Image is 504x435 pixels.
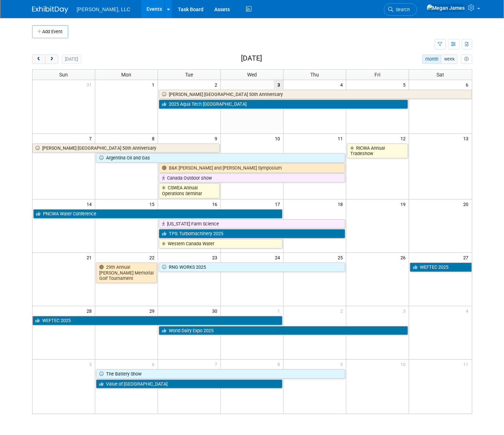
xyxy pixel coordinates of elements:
span: 30 [211,306,220,315]
span: 6 [151,360,158,369]
span: 7 [88,134,95,143]
span: 20 [463,199,472,208]
button: month [422,54,441,64]
span: 7 [214,360,220,369]
span: 3 [274,80,283,89]
span: Fri [375,72,381,78]
button: myCustomButton [461,54,472,64]
span: 29 [149,306,158,315]
span: 3 [402,306,409,315]
span: 4 [339,80,346,89]
span: Sat [437,72,444,78]
span: 1 [151,80,158,89]
a: Western Canada Water [159,239,282,249]
button: next [45,54,58,64]
span: 9 [339,360,346,369]
span: Sun [59,72,68,78]
a: [US_STATE] Farm Science [159,219,345,229]
a: Argentina Oil and Gas [96,153,345,163]
span: 19 [400,199,409,208]
a: WEFTEC 2025 [410,263,472,272]
a: WEFTEC 2025 [32,316,283,325]
span: 16 [211,199,220,208]
button: Add Event [32,25,68,38]
span: 26 [400,253,409,262]
span: 8 [151,134,158,143]
span: 2 [339,306,346,315]
span: Wed [247,72,257,78]
span: 2 [214,80,220,89]
span: 12 [400,134,409,143]
span: 8 [277,360,283,369]
a: Search [384,3,417,16]
a: World Dairy Expo 2025 [159,326,408,335]
img: Megan James [426,4,465,12]
span: 22 [149,253,158,262]
a: PNCWA Water Conference [33,209,283,219]
button: [DATE] [62,54,81,64]
span: 4 [465,306,472,315]
span: 18 [337,199,346,208]
button: prev [32,54,45,64]
span: 5 [88,360,95,369]
span: Tue [185,72,193,78]
span: 10 [400,360,409,369]
span: 6 [465,80,472,89]
img: ExhibitDay [32,6,68,13]
a: Value of [GEOGRAPHIC_DATA] [96,379,282,389]
span: 25 [337,253,346,262]
span: 28 [86,306,95,315]
h2: [DATE] [241,54,262,62]
span: [PERSON_NAME], LLC [77,6,131,12]
a: The Battery Show [96,369,345,379]
span: 24 [274,253,283,262]
span: 27 [463,253,472,262]
button: week [441,54,457,64]
span: 1 [277,306,283,315]
a: Canada Outdoor show [159,173,345,183]
a: RICWA Annual Tradeshow [347,144,408,158]
span: Thu [311,72,319,78]
span: 23 [211,253,220,262]
span: 14 [86,199,95,208]
span: 21 [86,253,95,262]
span: 5 [402,80,409,89]
a: RNG WORKS 2025 [159,263,345,272]
a: 2025 Aqua Tech [GEOGRAPHIC_DATA] [159,100,408,109]
a: [PERSON_NAME] [GEOGRAPHIC_DATA] 50th Anniversary [32,144,220,153]
span: Search [394,7,410,12]
span: 11 [337,134,346,143]
span: 13 [463,134,472,143]
span: 9 [214,134,220,143]
a: 29th Annual [PERSON_NAME] Memorial Golf Tournament [96,263,157,283]
a: TPS: Turbomachinery 2025 [159,229,345,238]
span: 11 [463,360,472,369]
a: CSWEA Annual Operations Seminar [159,183,220,198]
span: 17 [274,199,283,208]
span: 31 [86,80,95,89]
a: B&K [PERSON_NAME] and [PERSON_NAME] Symposium [159,163,345,173]
a: [PERSON_NAME] [GEOGRAPHIC_DATA] 50th Anniversary [159,90,472,99]
span: 10 [274,134,283,143]
i: Personalize Calendar [464,57,469,62]
span: Mon [122,72,132,78]
span: 15 [149,199,158,208]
